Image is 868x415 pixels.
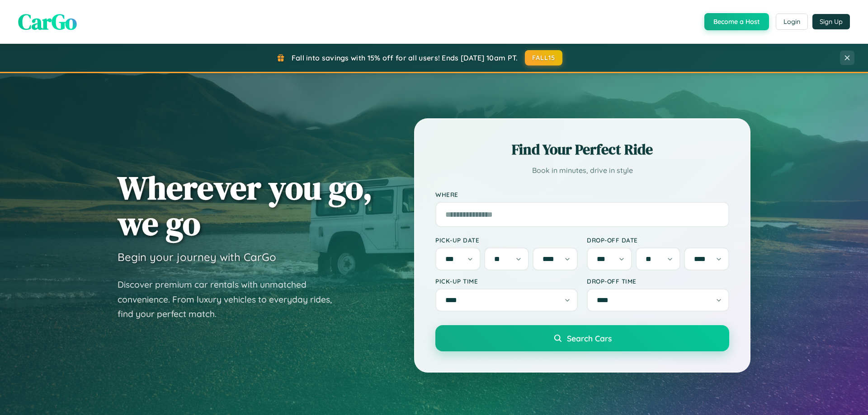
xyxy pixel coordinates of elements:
span: CarGo [18,7,77,37]
p: Discover premium car rentals with unmatched convenience. From luxury vehicles to everyday rides, ... [118,277,344,322]
button: Login [776,14,808,30]
button: Become a Host [704,13,769,30]
label: Drop-off Date [587,236,729,244]
label: Drop-off Time [587,277,729,285]
h3: Begin your journey with CarGo [118,250,276,264]
p: Book in minutes, drive in style [435,164,729,177]
h1: Wherever you go, we go [118,170,373,241]
button: Search Cars [435,325,729,351]
span: Fall into savings with 15% off for all users! Ends [DATE] 10am PT. [292,53,518,62]
button: Sign Up [812,14,850,29]
h2: Find Your Perfect Ride [435,140,729,159]
span: Search Cars [567,333,612,343]
button: FALL15 [525,50,563,65]
label: Where [435,191,729,198]
label: Pick-up Date [435,236,578,244]
label: Pick-up Time [435,277,578,285]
